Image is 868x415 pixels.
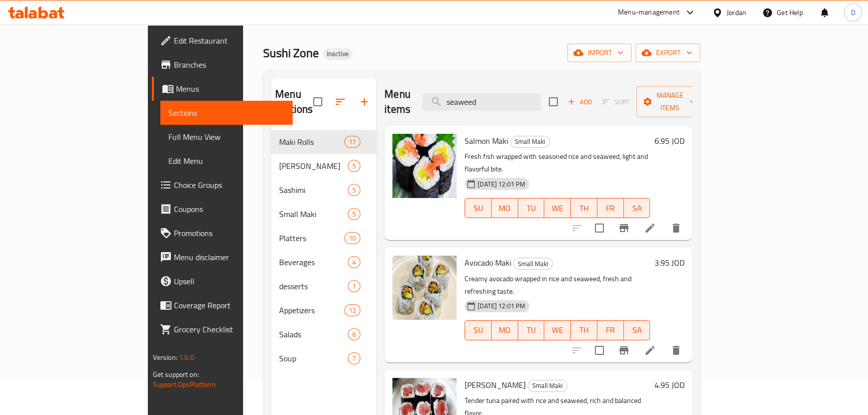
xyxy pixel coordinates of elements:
[635,44,700,62] button: export
[152,245,293,269] a: Menu disclaimer
[564,94,596,110] button: Add
[575,201,593,216] span: TH
[174,299,285,311] span: Coverage Report
[160,101,293,125] a: Sections
[492,320,518,340] button: MO
[348,185,360,195] span: 5
[601,201,620,216] span: FR
[348,161,360,171] span: 5
[644,344,656,356] a: Edit menu item
[465,320,492,340] button: SU
[152,221,293,245] a: Promotions
[384,87,410,117] h2: Menu items
[279,184,348,196] span: Sashimi
[279,256,348,268] div: Beverages
[850,7,855,18] span: D
[168,107,285,119] span: Sections
[174,203,285,215] span: Coupons
[348,184,360,196] div: items
[564,94,596,110] span: Add item
[589,340,610,361] span: Select to update
[271,202,376,226] div: Small Maki5
[597,320,624,340] button: FR
[727,7,746,18] div: Jordan
[544,320,571,340] button: WE
[271,346,376,370] div: Soup7
[528,380,567,392] div: Small Maki
[153,378,216,391] a: Support.OpsPlatform
[571,320,597,340] button: TH
[612,216,636,240] button: Branch-specific-item
[465,133,508,148] span: Salmon Maki
[474,301,529,311] span: [DATE] 12:01 PM
[160,125,293,149] a: Full Menu View
[279,160,348,172] div: Sushi Nigiri
[511,136,549,147] span: Small Maki
[543,91,564,112] span: Select section
[348,330,360,339] span: 6
[348,210,360,219] span: 5
[548,323,567,337] span: WE
[465,273,650,298] p: Creamy avocado wrapped in rice and seaweed, fresh and refreshing taste.
[323,48,353,60] div: Inactive
[352,90,376,114] button: Add section
[152,317,293,341] a: Grocery Checklist
[279,304,344,316] span: Appetizers
[328,90,352,114] span: Sort sections
[271,226,376,250] div: Platters10
[518,320,545,340] button: TU
[345,306,360,315] span: 12
[271,126,376,374] nav: Menu sections
[271,274,376,298] div: desserts1
[601,323,620,337] span: FR
[275,87,313,117] h2: Menu sections
[348,328,360,340] div: items
[618,7,680,19] div: Menu-management
[566,96,593,108] span: Add
[279,136,344,148] span: Maki Rolls
[279,352,348,364] span: Soup
[152,53,293,77] a: Branches
[392,134,457,198] img: Salmon Maki
[644,222,656,234] a: Edit menu item
[544,198,571,218] button: WE
[469,201,488,216] span: SU
[654,134,684,148] h6: 6.95 JOD
[514,258,552,270] span: Small Maki
[344,232,360,244] div: items
[469,323,488,337] span: SU
[345,137,360,147] span: 17
[168,155,285,167] span: Edit Menu
[597,198,624,218] button: FR
[513,258,553,270] div: Small Maki
[465,255,511,270] span: Avocado Maki
[465,377,526,392] span: [PERSON_NAME]
[348,256,360,268] div: items
[628,201,646,216] span: SA
[571,198,597,218] button: TH
[624,198,650,218] button: SA
[348,160,360,172] div: items
[279,232,344,244] span: Platters
[152,197,293,221] a: Coupons
[153,368,199,381] span: Get support on:
[492,198,518,218] button: MO
[392,256,457,320] img: Avocado Maki
[152,293,293,317] a: Coverage Report
[628,323,646,337] span: SA
[152,29,293,53] a: Edit Restaurant
[168,131,285,143] span: Full Menu View
[664,216,688,240] button: delete
[575,323,593,337] span: TH
[422,93,541,111] input: search
[279,280,348,292] span: desserts
[567,44,631,62] button: import
[271,130,376,154] div: Maki Rolls17
[654,256,684,270] h6: 3.95 JOD
[152,77,293,101] a: Menus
